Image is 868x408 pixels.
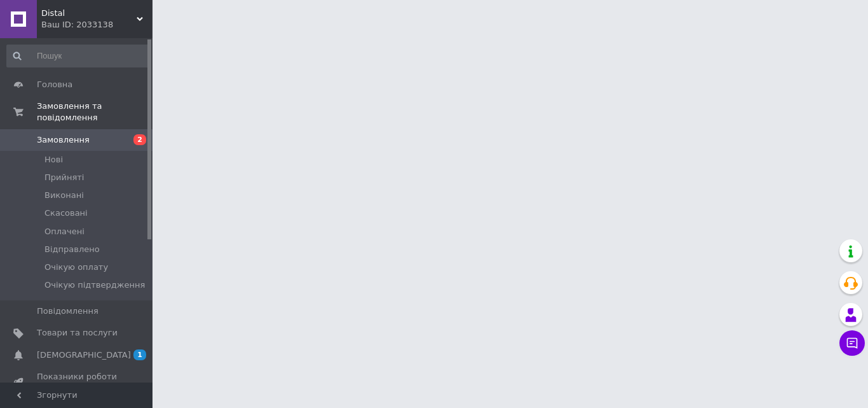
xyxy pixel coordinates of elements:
span: Товари та послуги [37,327,118,339]
span: Distal [41,8,137,19]
span: Нові [44,154,63,165]
span: Показники роботи компанії [37,371,118,394]
span: Виконані [44,190,84,201]
button: Чат з покупцем [839,330,865,356]
span: Скасовані [44,208,88,219]
span: Очікую оплату [44,262,108,273]
span: Очікую підтвердження [44,279,145,291]
span: Головна [37,79,72,90]
span: Замовлення та повідомлення [37,101,153,123]
span: Повідомлення [37,306,98,317]
span: [DEMOGRAPHIC_DATA] [37,349,131,361]
span: Оплачені [44,226,85,237]
input: Пошук [6,45,150,67]
span: Відправлено [44,244,100,255]
span: Прийняті [44,172,84,183]
span: Замовлення [37,134,90,146]
span: 2 [133,134,146,145]
div: Ваш ID: 2033138 [41,19,153,31]
span: 1 [133,349,146,360]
